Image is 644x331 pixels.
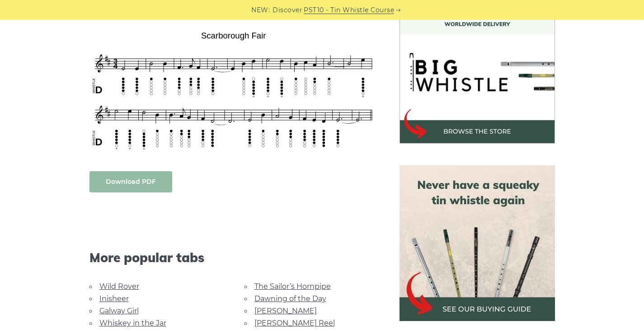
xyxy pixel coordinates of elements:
[254,307,317,315] a: [PERSON_NAME]
[254,319,335,327] a: [PERSON_NAME] Reel
[99,307,139,315] a: Galway Girl
[400,165,555,321] img: tin whistle buying guide
[89,171,172,192] a: Download PDF
[89,28,378,153] img: Scarborough Fair Tin Whistle Tab & Sheet Music
[254,282,331,291] a: The Sailor’s Hornpipe
[99,319,166,327] a: Whiskey in the Jar
[99,294,129,303] a: Inisheer
[273,5,302,15] span: Discover
[251,5,270,15] span: NEW:
[254,294,326,303] a: Dawning of the Day
[99,282,139,291] a: Wild Rover
[304,5,394,15] a: PST10 - Tin Whistle Course
[89,250,378,265] span: More popular tabs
